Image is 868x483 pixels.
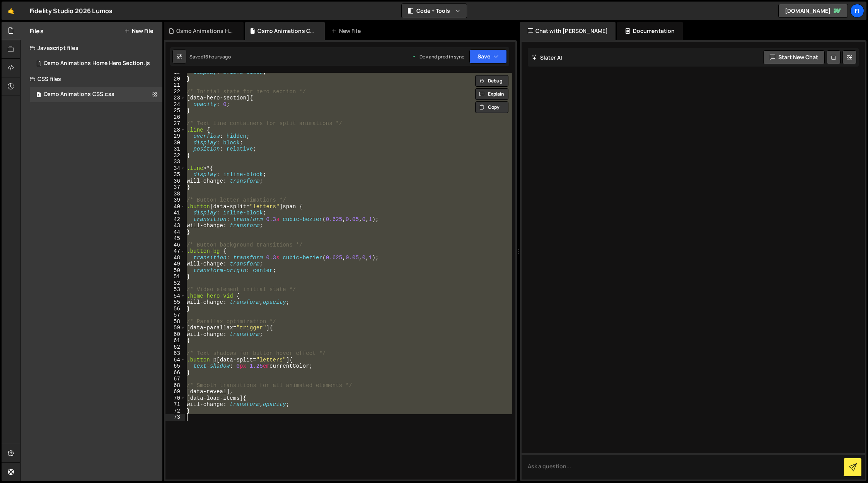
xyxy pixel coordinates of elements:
div: 45 [165,235,185,242]
div: 38 [165,191,185,197]
div: 27 [165,120,185,127]
div: 60 [165,331,185,338]
div: 66 [165,370,185,376]
div: 72 [165,408,185,414]
div: 22 [165,89,185,95]
div: 21 [165,82,185,89]
div: 16 hours ago [203,53,231,60]
div: Osmo Animations CSS.css [258,27,315,35]
div: 28 [165,127,185,134]
div: 19 [165,69,185,76]
div: Chat with [PERSON_NAME] [520,22,616,40]
div: Osmo Animations CSS.css [44,91,114,98]
div: 61 [165,337,185,344]
div: 16516/44854.js [30,56,165,71]
div: 43 [165,223,185,229]
button: Copy [475,101,508,113]
a: Fi [850,4,864,18]
div: CSS files [20,71,162,87]
button: New File [124,28,153,34]
div: Dev and prod in sync [412,53,464,60]
div: 59 [165,325,185,331]
div: 62 [165,344,185,351]
div: 52 [165,280,185,287]
div: New File [331,27,363,35]
div: 25 [165,108,185,114]
button: Debug [475,75,508,87]
div: 68 [165,382,185,389]
div: 63 [165,350,185,357]
div: 71 [165,401,185,408]
div: 49 [165,261,185,267]
div: 30 [165,140,185,146]
div: 48 [165,255,185,261]
div: 70 [165,395,185,402]
a: 🤙 [2,2,20,20]
div: 26 [165,114,185,121]
div: 29 [165,133,185,140]
div: 36 [165,178,185,185]
div: 51 [165,274,185,280]
div: 40 [165,204,185,210]
div: Javascript files [20,40,162,56]
div: 42 [165,216,185,223]
div: 67 [165,376,185,382]
div: 16516/44853.css [30,87,162,102]
div: Osmo Animations Home Hero Section.js [44,60,150,67]
div: Documentation [617,22,682,40]
div: 47 [165,248,185,255]
div: Osmo Animations Home Hero Section.js [176,27,234,35]
button: Explain [475,88,508,100]
div: 41 [165,210,185,216]
div: 44 [165,229,185,236]
div: 58 [165,319,185,325]
div: 31 [165,146,185,152]
div: Saved [189,53,231,60]
div: 34 [165,165,185,172]
div: 50 [165,267,185,274]
div: 56 [165,306,185,312]
div: 23 [165,95,185,101]
div: 55 [165,299,185,306]
button: Code + Tools [402,4,467,18]
div: 32 [165,152,185,159]
div: 54 [165,293,185,300]
span: 1 [36,92,41,98]
div: 35 [165,171,185,178]
div: 20 [165,76,185,82]
div: 37 [165,184,185,191]
div: 73 [165,414,185,421]
div: 53 [165,286,185,293]
div: 39 [165,197,185,204]
button: Save [469,50,507,63]
h2: Files [30,27,44,35]
div: 46 [165,242,185,248]
div: 65 [165,363,185,370]
div: 69 [165,389,185,395]
div: 64 [165,357,185,363]
div: 33 [165,159,185,165]
div: 57 [165,312,185,319]
button: Start new chat [763,50,825,64]
div: Fidelity Studio 2026 Lumos [30,6,113,15]
h2: Slater AI [532,54,563,61]
div: 24 [165,101,185,108]
a: [DOMAIN_NAME] [778,4,848,18]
